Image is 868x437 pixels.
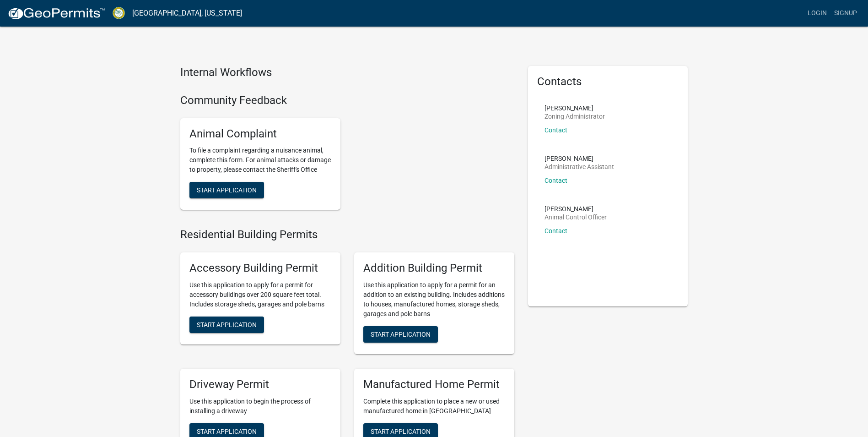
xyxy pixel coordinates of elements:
a: [GEOGRAPHIC_DATA], [US_STATE] [132,5,242,21]
p: Administrative Assistant [545,164,614,170]
button: Start Application [363,326,438,343]
p: [PERSON_NAME] [545,155,614,162]
p: Animal Control Officer [545,214,607,220]
span: Start Application [371,427,431,435]
span: Start Application [197,186,257,194]
h5: Driveway Permit [189,378,331,391]
h5: Addition Building Permit [363,262,505,275]
button: Start Application [189,317,264,333]
h4: Residential Building Permits [180,228,514,241]
p: To file a complaint regarding a nuisance animal, complete this form. For animal attacks or damage... [189,146,331,175]
p: [PERSON_NAME] [545,206,607,212]
h4: Internal Workflows [180,66,514,79]
button: Start Application [189,182,264,198]
h5: Animal Complaint [189,127,331,141]
p: Complete this application to place a new or used manufactured home in [GEOGRAPHIC_DATA] [363,397,505,416]
h5: Contacts [537,75,679,88]
a: Signup [830,5,861,22]
a: Contact [545,126,567,134]
p: Use this application to begin the process of installing a driveway [189,397,331,416]
p: Zoning Administrator [545,113,605,120]
span: Start Application [371,330,431,338]
h5: Manufactured Home Permit [363,378,505,391]
a: Login [804,5,830,22]
img: Crawford County, Georgia [113,7,125,19]
span: Start Application [197,321,257,328]
a: Contact [545,177,567,184]
p: Use this application to apply for a permit for an addition to an existing building. Includes addi... [363,280,505,319]
span: Start Application [197,427,257,435]
p: Use this application to apply for a permit for accessory buildings over 200 square feet total. In... [189,280,331,309]
a: Contact [545,227,567,235]
p: [PERSON_NAME] [545,105,605,111]
h4: Community Feedback [180,94,514,107]
h5: Accessory Building Permit [189,262,331,275]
